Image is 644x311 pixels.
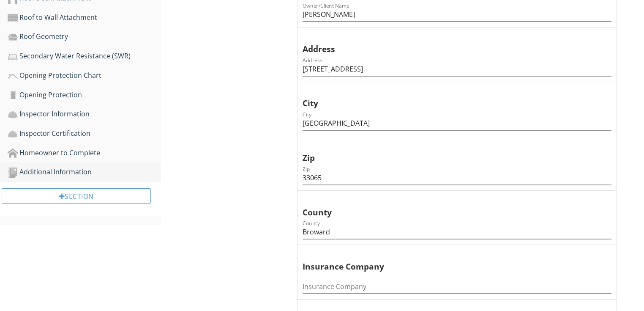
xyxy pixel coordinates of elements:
[303,194,596,219] div: County
[8,109,161,120] div: Inspector Information
[8,12,161,23] div: Roof to Wall Attachment
[303,280,611,294] input: Insurance Company
[8,90,161,101] div: Opening Protection
[303,116,611,130] input: City
[8,148,161,159] div: Homeowner to Complete
[303,31,596,55] div: Address
[8,167,161,178] div: Additional Information
[303,248,596,273] div: Insurance Company
[303,62,611,76] input: Address
[8,51,161,62] div: Secondary Water Resistance (SWR)
[8,70,161,81] div: Opening Protection Chart
[303,171,611,185] input: Zip
[303,225,611,239] input: County
[2,188,151,204] div: Section
[303,8,611,22] input: Owner/Client Name
[303,85,596,110] div: City
[8,128,161,139] div: Inspector Certification
[303,140,596,164] div: Zip
[8,31,161,42] div: Roof Geometry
